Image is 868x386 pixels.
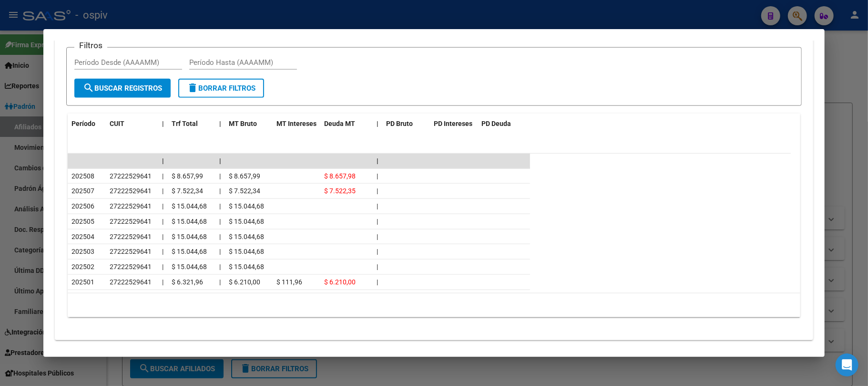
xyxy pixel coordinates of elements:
span: | [219,120,221,127]
span: | [377,278,378,286]
span: $ 15.044,68 [229,202,264,210]
span: 202503 [71,248,94,255]
span: Buscar Registros [83,84,162,93]
h3: Filtros [74,40,107,51]
span: | [219,187,221,195]
span: $ 6.321,96 [172,278,203,286]
span: | [162,120,164,127]
span: $ 15.044,68 [172,233,207,240]
span: 27222529641 [110,172,152,180]
span: $ 15.044,68 [172,218,207,225]
span: | [377,120,378,127]
span: 202506 [71,202,94,210]
span: | [162,248,163,255]
datatable-header-cell: Deuda MT [320,114,373,134]
span: $ 7.522,35 [324,187,356,195]
span: | [377,218,378,225]
span: | [219,157,221,165]
span: | [219,233,221,240]
span: 27222529641 [110,248,152,255]
datatable-header-cell: CUIT [106,114,158,134]
span: $ 8.657,99 [172,172,203,180]
span: Deuda MT [324,120,355,127]
span: PD Intereses [434,120,472,127]
span: 202505 [71,218,94,225]
datatable-header-cell: | [158,114,168,134]
span: 202504 [71,233,94,240]
span: | [377,202,378,210]
span: Borrar Filtros [187,84,255,93]
span: 202502 [71,263,94,271]
span: $ 15.044,68 [172,202,207,210]
datatable-header-cell: | [215,114,225,134]
span: $ 15.044,68 [172,263,207,271]
span: | [219,263,221,271]
span: | [162,233,163,240]
span: | [162,278,163,286]
span: $ 7.522,34 [229,187,260,195]
span: | [219,248,221,255]
span: 27222529641 [110,187,152,195]
span: 27222529641 [110,263,152,271]
span: | [219,202,221,210]
span: | [219,172,221,180]
datatable-header-cell: MT Bruto [225,114,273,134]
datatable-header-cell: MT Intereses [273,114,320,134]
div: Open Intercom Messenger [836,354,858,376]
span: PD Deuda [481,120,511,127]
span: $ 7.522,34 [172,187,203,195]
datatable-header-cell: Período [68,114,106,134]
button: Borrar Filtros [178,79,264,98]
span: | [219,278,221,286]
datatable-header-cell: | [373,114,382,134]
span: Trf Total [172,120,198,127]
span: 27222529641 [110,218,152,225]
span: $ 15.044,68 [229,248,264,255]
span: 27222529641 [110,278,152,286]
span: PD Bruto [386,120,413,127]
datatable-header-cell: PD Deuda [478,114,530,134]
span: $ 15.044,68 [229,263,264,271]
span: | [162,172,163,180]
span: $ 8.657,98 [324,172,356,180]
span: Período [71,120,95,127]
span: | [377,187,378,195]
datatable-header-cell: PD Bruto [382,114,430,134]
span: | [162,187,163,195]
mat-icon: delete [187,82,198,94]
span: 202508 [71,172,94,180]
span: | [377,263,378,271]
span: $ 15.044,68 [229,233,264,240]
span: $ 15.044,68 [172,248,207,255]
span: | [377,157,378,165]
span: MT Bruto [229,120,257,127]
span: | [162,202,163,210]
span: | [377,248,378,255]
span: 27222529641 [110,202,152,210]
span: $ 6.210,00 [229,278,260,286]
span: CUIT [110,120,124,127]
span: | [377,172,378,180]
datatable-header-cell: PD Intereses [430,114,478,134]
mat-icon: search [83,82,94,94]
span: | [162,218,163,225]
span: | [162,263,163,271]
span: | [377,233,378,240]
span: | [162,157,164,165]
span: $ 8.657,99 [229,172,260,180]
span: 202507 [71,187,94,195]
button: Buscar Registros [74,79,171,98]
span: $ 111,96 [276,278,302,286]
span: MT Intereses [276,120,317,127]
span: $ 6.210,00 [324,278,356,286]
datatable-header-cell: Trf Total [168,114,215,134]
span: | [219,218,221,225]
span: 27222529641 [110,233,152,240]
span: $ 15.044,68 [229,218,264,225]
span: 202501 [71,278,94,286]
